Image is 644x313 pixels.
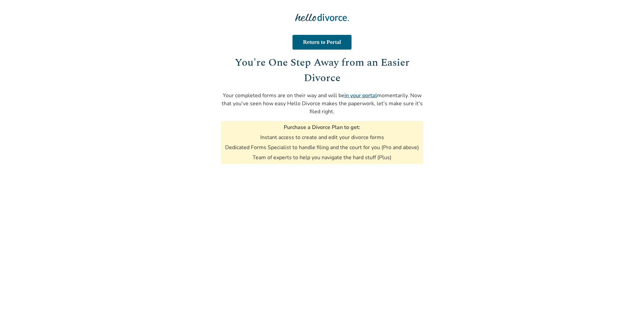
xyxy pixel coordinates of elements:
[284,124,360,131] h3: Purchase a Divorce Plan to get:
[221,55,423,86] h1: You're One Step Away from an Easier Divorce
[295,11,349,24] img: Hello Divorce Logo
[221,91,423,116] p: Your completed forms are on their way and will be momentarily. Now that you've seen how easy Hell...
[260,134,384,141] li: Instant access to create and edit your divorce forms
[253,154,391,161] li: Team of experts to help you navigate the hard stuff (Plus)
[344,92,377,99] a: in your portal
[291,35,353,50] a: Return to Portal
[225,144,419,151] li: Dedicated Forms Specialist to handle filing and the court for you (Pro and above)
